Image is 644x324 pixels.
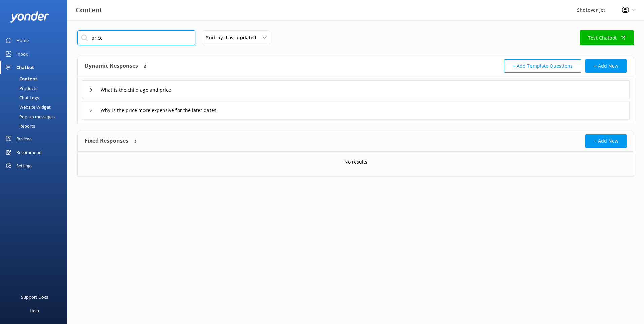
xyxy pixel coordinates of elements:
button: + Add New [585,59,627,73]
div: Website Widget [4,102,51,112]
input: Search all Chatbot Content [77,30,195,45]
div: Pop-up messages [4,112,55,121]
div: Recommend [16,145,42,159]
button: + Add New [585,134,627,148]
span: Sort by: Last updated [206,34,260,41]
a: Pop-up messages [4,112,67,121]
a: Reports [4,121,67,131]
div: Support Docs [21,290,48,304]
button: + Add Template Questions [504,59,581,73]
div: Chat Logs [4,93,39,102]
div: Home [16,34,29,47]
h4: Fixed Responses [85,134,128,148]
img: yonder-white-logo.png [10,11,49,23]
div: Reviews [16,132,32,145]
h4: Dynamic Responses [85,59,138,73]
a: Test Chatbot [580,30,634,45]
div: Settings [16,159,32,172]
div: Chatbot [16,61,34,74]
h3: Content [76,5,102,15]
a: Content [4,74,67,84]
p: No results [344,158,367,166]
a: Chat Logs [4,93,67,102]
div: Content [4,74,37,84]
div: Help [30,304,39,317]
a: Products [4,84,67,93]
div: Inbox [16,47,28,61]
div: Reports [4,121,35,131]
a: Website Widget [4,102,67,112]
div: Products [4,84,37,93]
